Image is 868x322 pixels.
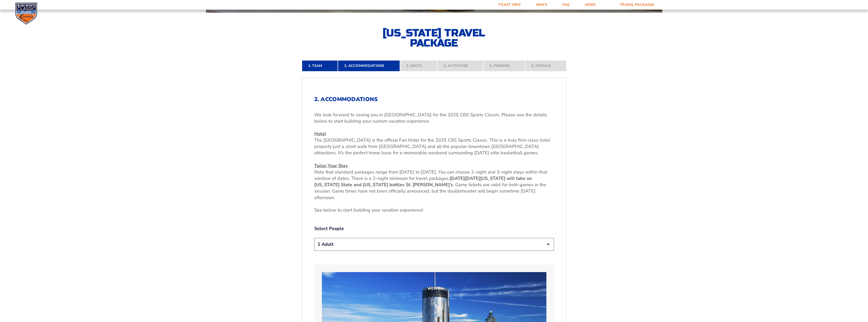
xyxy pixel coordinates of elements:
span: xperience! [402,207,423,213]
u: Hotel [314,131,326,137]
p: We look forward to seeing you in [GEOGRAPHIC_DATA] for the 2025 CBS Sports Classic. Please see th... [314,112,554,124]
strong: [DATE][DATE] [450,175,480,181]
strong: [US_STATE] will take on [US_STATE] State and [US_STATE] battles St. [PERSON_NAME]’s [314,175,532,188]
u: Tailor Your Stay [314,163,348,169]
span: The [GEOGRAPHIC_DATA] is the official Fan Hotel for the 2025 CBS Sports Classic. This is a truly ... [314,137,550,156]
a: 1. Team [302,60,338,71]
h2: 2. Accommodations [314,96,554,103]
label: Select People [314,225,554,232]
h2: [US_STATE] Travel Package [378,28,490,48]
span: . Game tickets are valid for both games in the session. Game times have not been officially annou... [314,182,546,200]
p: See below to start building your vacation e [314,207,554,213]
img: CBS Sports Classic [15,3,37,25]
span: Note that standard packages range from [DATE] to [DATE]. You can choose 2-night and 3-night stays... [314,169,547,181]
